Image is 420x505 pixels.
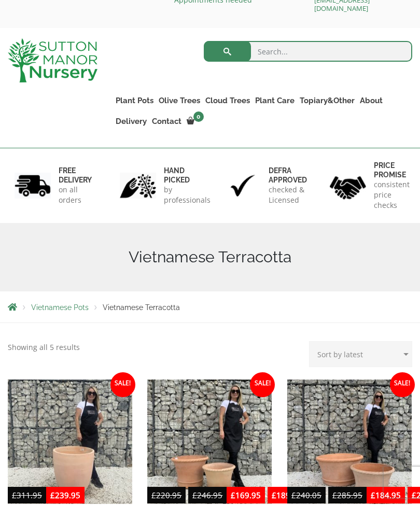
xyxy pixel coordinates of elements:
[227,489,306,504] ins: -
[110,372,135,397] span: Sale!
[156,93,203,108] a: Olive Trees
[272,490,302,500] bdi: 189.95
[269,166,307,185] h6: Defra approved
[164,166,211,185] h6: hand picked
[269,185,307,205] p: checked & Licensed
[287,489,367,504] del: -
[204,41,413,62] input: Search...
[192,490,197,500] span: £
[287,380,412,504] img: The Thai Binh Vietnamese Terracotta Plant Pots (Shallow)
[8,341,80,354] p: Showing all 5 results
[291,490,296,500] span: £
[272,490,276,500] span: £
[151,490,156,500] span: £
[8,38,97,82] img: logo
[231,490,261,500] bdi: 169.95
[412,490,416,500] span: £
[193,111,204,122] span: 0
[31,303,89,312] a: Vietnamese Pots
[390,372,415,397] span: Sale!
[8,303,412,311] nav: Breadcrumbs
[50,490,55,500] span: £
[291,490,321,500] bdi: 240.05
[371,490,401,500] bdi: 184.95
[59,185,92,205] p: on all orders
[231,490,235,500] span: £
[149,114,184,129] a: Contact
[50,490,80,500] bdi: 239.95
[330,170,366,201] img: 4.jpg
[103,303,180,312] span: Vietnamese Terracotta
[147,380,272,504] img: The Thai Binh Vietnamese Terracotta Plant Pots (Cylinder)
[332,490,362,500] bdi: 285.95
[8,380,132,504] img: The Ben Tre Vietnamese Terracotta Plant Pot
[374,179,410,211] p: consistent price checks
[203,93,253,108] a: Cloud Trees
[164,185,211,205] p: by professionals
[250,372,275,397] span: Sale!
[309,341,412,367] select: Shop order
[151,490,181,500] bdi: 220.95
[225,173,261,199] img: 3.jpg
[253,93,297,108] a: Plant Care
[12,490,17,500] span: £
[15,173,51,199] img: 1.jpg
[147,489,227,504] del: -
[184,114,207,129] a: 0
[374,161,410,179] h6: Price promise
[113,93,156,108] a: Plant Pots
[357,93,385,108] a: About
[297,93,357,108] a: Topiary&Other
[8,248,412,266] h1: Vietnamese Terracotta
[120,173,156,199] img: 2.jpg
[371,490,375,500] span: £
[113,114,149,129] a: Delivery
[192,490,222,500] bdi: 246.95
[332,490,337,500] span: £
[12,490,42,500] bdi: 311.95
[59,166,92,185] h6: FREE DELIVERY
